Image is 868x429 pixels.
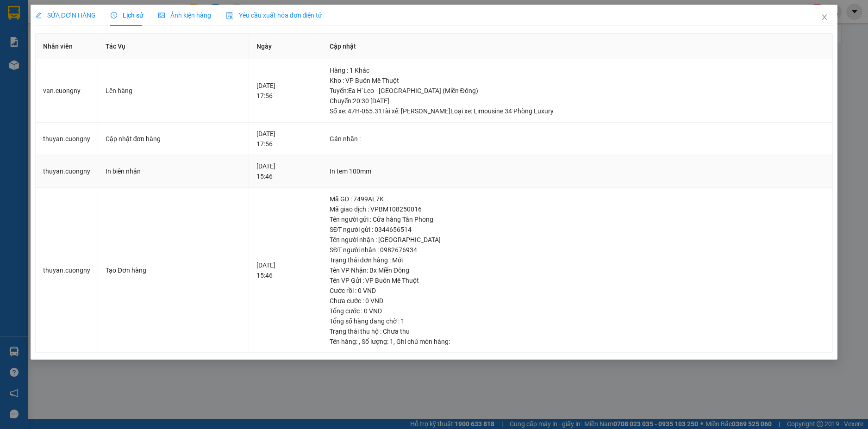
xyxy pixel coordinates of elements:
span: 1 [390,338,393,345]
div: Tạo Đơn hàng [106,265,241,275]
th: Cập nhật [322,34,833,59]
td: thuyan.cuongny [36,155,98,188]
div: [DATE] 17:56 [256,81,314,101]
th: Nhân viên [36,34,98,59]
td: thuyan.cuongny [36,188,98,353]
th: Tác Vụ [98,34,249,59]
div: [DATE] 17:56 [256,129,314,149]
div: In biên nhận [106,166,241,176]
span: close [821,13,828,21]
div: Trạng thái đơn hàng : Mới [330,255,825,265]
span: clock-circle [111,12,117,19]
div: Tên VP Nhận: Bx Miền Đông [330,265,825,275]
div: Tổng số hàng đang chờ : 1 [330,316,825,326]
div: Tên người nhận : [GEOGRAPHIC_DATA] [330,235,825,245]
div: In tem 100mm [330,166,825,176]
div: SĐT người gửi : 0344656514 [330,224,825,235]
span: SỬA ĐƠN HÀNG [35,12,96,19]
span: picture [158,12,165,19]
span: Lịch sử [111,12,144,19]
div: SĐT người nhận : 0982676934 [330,245,825,255]
div: Tuyến : Ea H`Leo - [GEOGRAPHIC_DATA] (Miền Đông) Chuyến: 20:30 [DATE] Số xe: 47H-065.31 Tài xế: [... [330,86,825,116]
td: thuyan.cuongny [36,123,98,155]
div: Tên VP Gửi : VP Buôn Mê Thuột [330,275,825,286]
div: Tên hàng: , Số lượng: , Ghi chú món hàng: [330,336,825,347]
div: Cập nhật đơn hàng [106,134,241,144]
div: Gán nhãn : [330,134,825,144]
div: Trạng thái thu hộ : Chưa thu [330,326,825,336]
div: Hàng : 1 Khác [330,65,825,75]
div: Kho : VP Buôn Mê Thuột [330,75,825,86]
img: icon [226,12,233,19]
div: Mã GD : 7499AL7K [330,194,825,204]
div: Tên người gửi : Cửa hàng Tân Phong [330,214,825,224]
th: Ngày [249,34,322,59]
div: [DATE] 15:46 [256,161,314,181]
div: Lên hàng [106,86,241,96]
td: van.cuongny [36,59,98,123]
div: Cước rồi : 0 VND [330,286,825,296]
div: [DATE] 15:46 [256,260,314,280]
div: Chưa cước : 0 VND [330,296,825,306]
span: Yêu cầu xuất hóa đơn điện tử [226,12,323,19]
span: edit [35,12,42,19]
button: Close [812,5,837,31]
div: Tổng cước : 0 VND [330,306,825,316]
div: Mã giao dịch : VPBMT08250016 [330,204,825,214]
span: Ảnh kiện hàng [158,12,211,19]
